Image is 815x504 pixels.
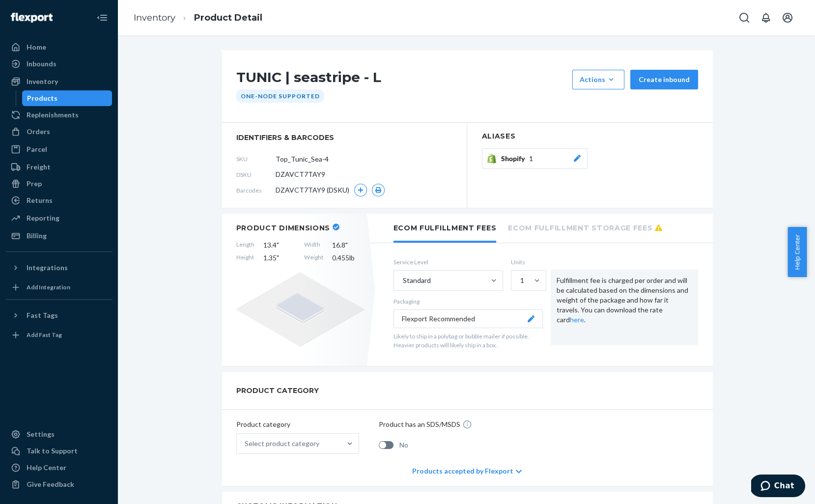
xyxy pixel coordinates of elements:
[482,148,588,169] button: Shopify1
[27,429,55,439] div: Settings
[412,456,522,486] div: Products accepted by Flexport
[263,240,295,250] span: 13.4
[6,74,112,89] a: Inventory
[27,231,47,241] div: Billing
[6,141,112,157] a: Parcel
[501,154,529,164] span: Shopify
[6,327,112,343] a: Add Fast Tag
[393,309,543,328] button: Flexport Recommended
[236,133,452,142] span: identifiers & barcodes
[332,253,364,263] span: 0.455 lb
[236,382,319,399] h2: PRODUCT CATEGORY
[6,308,112,323] button: Fast Tags
[6,260,112,276] button: Integrations
[304,253,323,263] span: Weight
[551,270,698,345] div: Fulfillment fee is charged per order and will be calculated based on the dimensions and weight of...
[22,90,112,106] a: Products
[345,241,348,249] span: "
[27,162,51,172] div: Freight
[751,475,805,499] iframe: Opens a widget where you can chat to one of our agents
[570,315,584,324] a: here
[236,170,276,179] span: DSKU
[236,253,254,263] span: Height
[236,186,276,195] span: Barcodes
[11,13,53,23] img: Flexport logo
[245,439,319,448] div: Select product category
[393,297,543,306] p: Packaging
[630,70,698,89] button: Create inbound
[332,240,364,250] span: 16.8
[529,154,533,164] span: 1
[27,144,47,154] div: Parcel
[276,169,325,179] span: DZAVCT7TAY9
[6,56,112,72] a: Inbounds
[379,420,460,429] p: Product has an SDS/MSDS
[393,214,497,243] li: Ecom Fulfillment Fees
[277,253,279,262] span: "
[6,460,112,476] a: Help Center
[92,8,112,28] button: Close Navigation
[277,241,279,249] span: "
[403,276,431,285] div: Standard
[6,39,112,55] a: Home
[27,263,68,273] div: Integrations
[6,426,112,442] a: Settings
[580,75,617,84] div: Actions
[572,70,624,89] button: Actions
[27,196,53,205] div: Returns
[27,42,46,52] div: Home
[734,8,754,28] button: Open Search Box
[519,276,520,285] input: 1
[27,310,58,320] div: Fast Tags
[27,213,59,223] div: Reporting
[304,240,323,250] span: Width
[6,280,112,295] a: Add Integration
[787,227,807,277] button: Help Center
[6,159,112,175] a: Freight
[194,12,262,23] a: Product Detail
[6,193,112,208] a: Returns
[511,258,543,266] label: Units
[27,446,78,456] div: Talk to Support
[27,93,57,103] div: Products
[27,283,70,291] div: Add Integration
[508,214,662,241] li: Ecom Fulfillment Storage Fees
[393,258,503,266] label: Service Level
[6,124,112,140] a: Orders
[27,463,66,473] div: Help Center
[6,107,112,123] a: Replenishments
[27,59,56,69] div: Inbounds
[134,12,175,23] a: Inventory
[27,179,42,189] div: Prep
[236,70,567,89] h1: TUNIC | seastripe - L
[393,332,543,349] p: Likely to ship in a polybag or bubble mailer if possible. Heavier products will likely ship in a ...
[236,89,324,103] div: One-Node Supported
[27,479,74,489] div: Give Feedback
[236,224,331,232] h2: Product Dimensions
[126,3,270,32] ol: breadcrumbs
[402,276,403,285] input: Standard
[6,476,112,492] button: Give Feedback
[276,185,349,195] span: DZAVCT7TAY9 (DSKU)
[27,331,62,339] div: Add Fast Tag
[27,110,79,120] div: Replenishments
[756,8,776,28] button: Open notifications
[482,133,698,140] h2: Aliases
[6,210,112,226] a: Reporting
[6,228,112,244] a: Billing
[263,253,295,263] span: 1.35
[236,155,276,163] span: SKU
[236,420,359,429] p: Product category
[778,8,797,28] button: Open account menu
[520,276,524,285] div: 1
[399,440,408,450] span: No
[6,443,112,459] button: Talk to Support
[27,127,50,137] div: Orders
[27,77,58,86] div: Inventory
[6,176,112,192] a: Prep
[236,240,254,250] span: Length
